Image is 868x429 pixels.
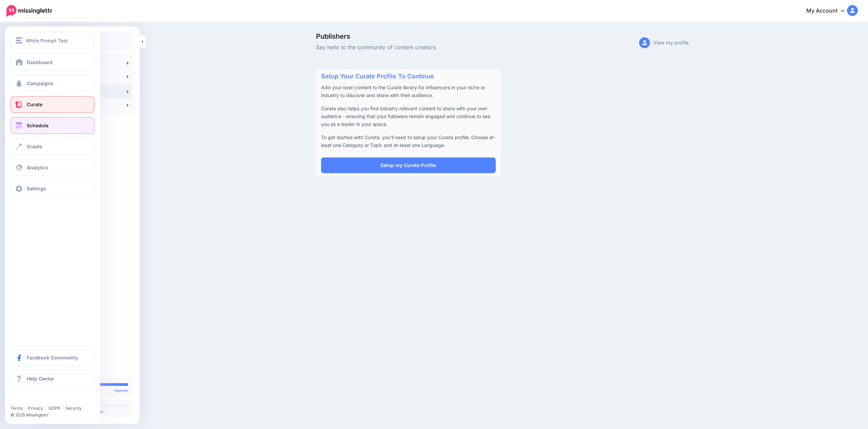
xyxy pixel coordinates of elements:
[11,412,100,418] li: © 2025 Missinglettr
[26,37,68,44] span: White Prompt Test
[27,80,53,86] span: Campaigns
[6,5,52,17] img: Missinglettr
[11,396,63,403] iframe: Twitter Follow Button
[62,406,63,411] span: |
[321,105,496,128] p: Curate also helps you find industry relevant content to share with your own audience - ensuring t...
[27,101,42,107] span: Curate
[11,75,95,92] a: Campaigns
[800,3,858,19] a: My Account
[11,370,95,387] a: Help Center
[28,406,43,411] a: Privacy
[321,133,496,149] p: To get started with Curate, you'll need to setup your Curate profile. Choose at-least one Categor...
[639,37,650,48] img: user_default_image.png
[11,159,95,176] a: Analytics
[11,117,95,134] a: Schedule
[27,59,53,65] span: Dashboard
[316,43,436,52] span: Say hello to the community of content creators
[11,180,95,197] a: Settings
[27,355,78,360] span: Facebook Community
[11,54,95,71] a: Dashboard
[27,123,48,128] span: Schedule
[65,406,82,411] a: Security
[11,349,95,366] a: Facebook Community
[45,406,46,411] span: |
[27,376,54,381] span: Help Center
[11,406,23,411] a: Terms
[16,37,22,43] img: menu.png
[321,73,496,80] h4: Setup Your Curate Profile To Continue
[11,32,95,49] button: White Prompt Test
[11,96,95,113] a: Curate
[321,157,496,173] a: Setup my Curate Profile
[11,138,95,155] a: Create
[48,406,60,411] a: GDPR
[27,186,46,191] span: Settings
[321,83,496,99] p: Add your best content to the Curate library for influencers in your niche or industry to discover...
[653,38,689,48] a: View my profile
[27,144,42,149] span: Create
[316,33,436,40] span: Publishers
[25,406,26,411] span: |
[27,165,48,170] span: Analytics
